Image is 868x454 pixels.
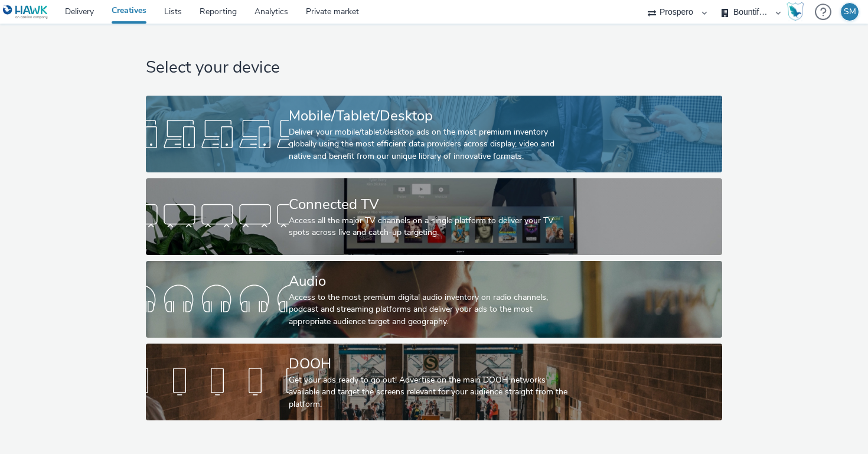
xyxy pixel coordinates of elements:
[844,3,856,21] div: SM
[289,215,575,239] div: Access all the major TV channels on a single platform to deliver your TV spots across live and ca...
[289,354,575,374] div: DOOH
[146,178,722,255] a: Connected TVAccess all the major TV channels on a single platform to deliver your TV spots across...
[3,5,48,19] img: undefined Logo
[289,271,575,292] div: Audio
[289,292,575,328] div: Access to the most premium digital audio inventory on radio channels, podcast and streaming platf...
[146,96,722,172] a: Mobile/Tablet/DesktopDeliver your mobile/tablet/desktop ads on the most premium inventory globall...
[146,344,722,420] a: DOOHGet your ads ready to go out! Advertise on the main DOOH networks available and target the sc...
[787,2,804,21] img: Hawk Academy
[146,261,722,338] a: AudioAccess to the most premium digital audio inventory on radio channels, podcast and streaming ...
[289,194,575,215] div: Connected TV
[289,126,575,162] div: Deliver your mobile/tablet/desktop ads on the most premium inventory globally using the most effi...
[289,106,575,126] div: Mobile/Tablet/Desktop
[146,57,722,79] h1: Select your device
[289,374,575,410] div: Get your ads ready to go out! Advertise on the main DOOH networks available and target the screen...
[787,2,809,21] a: Hawk Academy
